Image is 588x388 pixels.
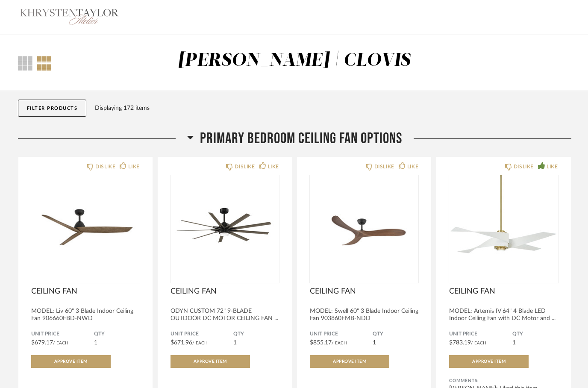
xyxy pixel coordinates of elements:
div: LIKE [407,162,418,171]
img: undefined [310,175,418,282]
button: Filter Products [18,100,87,117]
div: ODYN CUSTOM 72" 9-BLADE OUTDOOR DC MOTOR CEILING FAN ... [171,308,279,322]
div: DISLIKE [235,162,255,171]
div: LIKE [268,162,279,171]
div: Comments: [449,376,558,385]
span: / Each [332,341,347,345]
div: DISLIKE [374,162,394,171]
span: QTY [373,331,418,338]
span: / Each [471,341,486,345]
div: MODEL: Liv 60" 3 Blade Indoor Ceiling Fan 906660FBD-NWD [31,308,140,322]
span: CEILING FAN [171,287,279,296]
span: CEILING FAN [31,287,140,296]
span: $855.17 [310,340,332,346]
div: Displaying 172 items [95,103,567,113]
span: Unit Price [310,331,373,338]
div: MODEL: Swell 60" 3 Blade Indoor Ceiling Fan 903860FMB-NDD [310,308,418,322]
div: DISLIKE [95,162,115,171]
span: 1 [373,340,376,346]
div: DISLIKE [514,162,534,171]
span: Unit Price [449,331,512,338]
button: Approve Item [310,355,389,368]
span: $783.19 [449,340,471,346]
span: / Each [53,341,68,345]
div: LIKE [547,162,558,171]
span: Approve Item [54,359,88,364]
span: Primary Bedroom Ceiling Fan Options [200,129,402,148]
img: undefined [449,175,558,282]
span: Unit Price [171,331,233,338]
span: Approve Item [333,359,366,364]
img: undefined [31,175,140,282]
span: $671.96 [171,340,192,346]
span: 1 [512,340,516,346]
img: undefined [171,175,279,282]
button: Approve Item [31,355,111,368]
span: / Each [192,341,208,345]
span: 1 [233,340,237,346]
span: Unit Price [31,331,94,338]
span: QTY [233,331,279,338]
span: CEILING FAN [449,287,558,296]
div: LIKE [128,162,139,171]
button: Approve Item [171,355,250,368]
span: QTY [94,331,140,338]
button: Approve Item [449,355,529,368]
div: [PERSON_NAME] | CLOVIS [178,52,411,70]
img: c886a1ef-1321-4f3f-ad40-413a1871f352.png [18,0,121,35]
span: 1 [94,340,97,346]
span: CEILING FAN [310,287,418,296]
span: Approve Item [472,359,506,364]
span: Approve Item [194,359,227,364]
span: $679.17 [31,340,53,346]
span: QTY [512,331,558,338]
div: MODEL: Artemis IV 64" 4 Blade LED Indoor Ceiling Fan with DC Motor and ... [449,308,558,322]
